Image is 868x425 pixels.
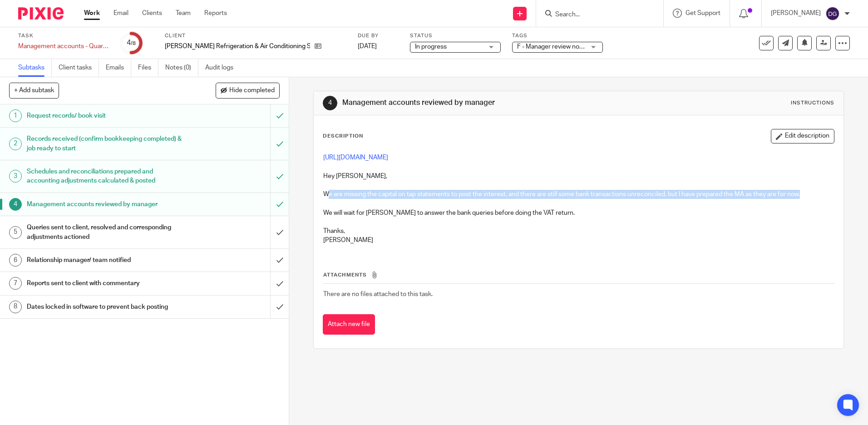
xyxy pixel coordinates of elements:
h1: Reports sent to client with commentary [27,277,183,290]
label: Status [410,32,501,40]
a: Work [84,9,100,18]
h1: Records received (confirm bookkeeping completed) & job ready to start [27,132,183,155]
button: + Add subtask [9,83,59,98]
div: 2 [9,138,22,150]
div: Instructions [791,99,834,107]
a: Email [113,9,128,18]
p: Thanks, [323,227,833,236]
input: Search [554,11,636,19]
div: 4 [323,96,337,110]
p: Hey [PERSON_NAME], [323,172,833,181]
button: Hide completed [216,83,280,98]
div: 4 [9,198,22,211]
a: Team [176,9,191,18]
a: Clients [142,9,162,18]
a: Subtasks [18,59,52,77]
p: We are missing the capital on tap statements to post the interest, and there are still some bank ... [323,190,833,199]
h1: Request records/ book visit [27,109,183,123]
label: Client [165,32,346,40]
div: 1 [9,109,22,122]
span: F - Manager review notes to be actioned [517,44,631,50]
p: [PERSON_NAME] Refrigeration & Air Conditioning Services Limited [165,42,310,51]
a: [URL][DOMAIN_NAME] [323,154,388,161]
h1: Dates locked in software to prevent back posting [27,300,183,314]
h1: Schedules and reconciliations prepared and accounting adjustments calculated & posted [27,165,183,188]
span: Get Support [686,10,720,16]
a: Notes (0) [165,59,198,77]
h1: Management accounts reviewed by manager [27,198,183,211]
a: Audit logs [205,59,240,77]
p: We will wait for [PERSON_NAME] to answer the bank queries before doing the VAT return. [323,208,833,217]
div: 3 [9,170,22,183]
span: In progress [415,44,447,50]
a: Files [138,59,158,77]
div: 4 [127,38,136,48]
label: Tags [512,32,603,40]
button: Edit description [771,129,834,143]
button: Attach new file [323,314,375,335]
p: [PERSON_NAME] [771,9,821,18]
div: 7 [9,277,22,290]
p: Description [323,133,363,140]
a: Reports [204,9,227,18]
span: [DATE] [358,43,377,49]
div: 6 [9,254,22,267]
div: 5 [9,226,22,239]
h1: Queries sent to client, resolved and corresponding adjustments actioned [27,221,183,244]
a: Emails [106,59,131,77]
span: Hide completed [229,87,275,94]
label: Task [18,32,109,40]
div: Management accounts - Quarterly [18,42,109,51]
img: svg%3E [825,6,840,21]
p: [PERSON_NAME] [323,236,833,245]
span: Attachments [323,272,367,277]
span: There are no files attached to this task. [323,291,433,297]
h1: Relationship manager/ team notified [27,253,183,267]
div: 8 [9,301,22,313]
small: /8 [131,41,136,46]
label: Due by [358,32,399,40]
img: Pixie [18,7,64,20]
a: Client tasks [59,59,99,77]
h1: Management accounts reviewed by manager [342,98,598,108]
